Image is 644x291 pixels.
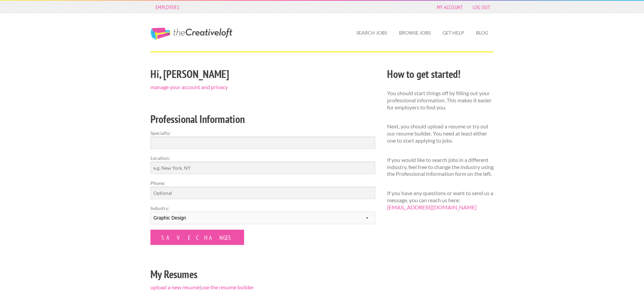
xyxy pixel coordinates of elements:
a: Search Jobs [351,25,392,41]
a: use the resume builder [201,284,254,290]
h2: Professional Information [150,111,375,127]
a: Log Out [469,2,494,12]
a: [EMAIL_ADDRESS][DOMAIN_NAME] [387,204,477,210]
h2: My Resumes [150,267,375,282]
a: Get Help [437,25,470,41]
a: Browse Jobs [393,25,436,41]
a: My Account [433,2,467,12]
h2: Hi, [PERSON_NAME] [150,66,375,82]
p: You should start things off by filling out your professional information. This makes it easier fo... [387,90,494,111]
p: If you would like to search jobs in a different industry, feel free to change the industry using ... [387,157,494,178]
label: Specialty: [150,129,375,137]
input: e.g. New York, NY [150,162,375,174]
p: If you have any questions or want to send us a message, you can reach us here: [387,190,494,211]
input: Save Changes [150,230,244,245]
h2: How to get started! [387,66,494,82]
a: Blog [471,25,494,41]
a: manage your account and privacy [150,84,228,90]
a: The Creative Loft [150,28,232,40]
a: upload a new resume [150,284,199,290]
p: Next, you should upload a resume or try out our resume builder. You need at least either one to s... [387,123,494,144]
label: Phone: [150,180,375,187]
label: Industry: [150,205,375,212]
label: Location: [150,154,375,162]
input: Optional [150,187,375,199]
a: Employers [152,2,183,12]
